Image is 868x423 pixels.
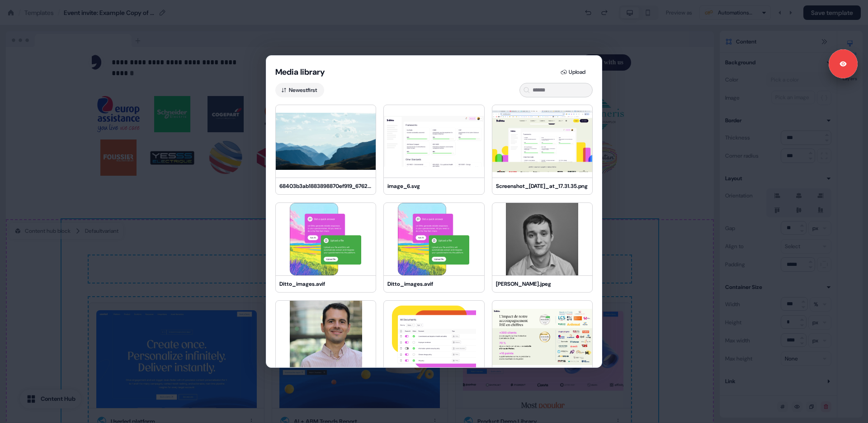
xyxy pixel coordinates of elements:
[492,105,592,178] img: Screenshot_2025-09-10_at_17.31.35.png
[384,203,484,275] img: Ditto_images.avif
[276,203,376,275] img: Ditto_images.avif
[492,203,592,275] img: Simon.jpeg
[279,279,372,288] div: Ditto_images.avif
[555,65,593,79] button: Upload
[387,182,480,191] div: image_6.svg
[275,83,324,97] button: Newestfirst
[496,182,589,191] div: Screenshot_[DATE]_at_17.31.35.png
[384,105,484,178] img: image_6.svg
[276,301,376,373] img: ugo.jpeg
[275,67,325,77] button: Media library
[384,301,484,373] img: 682edf7009b9c94e92fe6873_10d2ad89fc937d48265e36de5d2cbddd_management-system-illus.avif
[492,301,592,373] img: Ditto-results-2024.png
[387,279,480,288] div: Ditto_images.avif
[496,279,589,288] div: [PERSON_NAME].jpeg
[279,182,372,191] div: 68403b3ab1883898870ef919_6762cd4ebc029993c0a7a45d_Website-visuals%202.avif
[276,105,376,178] img: 68403b3ab1883898870ef919_6762cd4ebc029993c0a7a45d_Website-visuals%202.avif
